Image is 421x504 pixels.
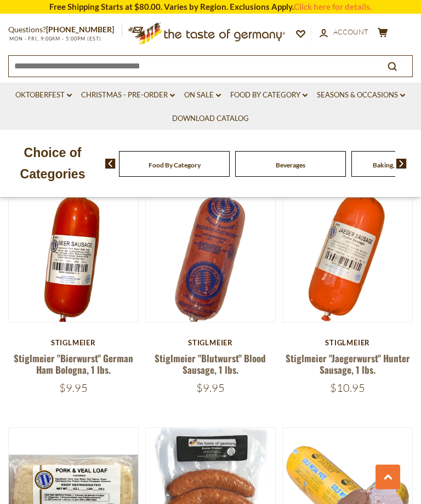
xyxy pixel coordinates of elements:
span: Account [333,27,368,36]
span: $9.95 [196,381,225,395]
a: Stiglmeier "Jaegerwurst" Hunter Sausage, 1 lbs. [286,351,410,376]
span: $10.95 [330,381,365,395]
a: Food By Category [230,89,308,101]
a: Food By Category [149,161,201,169]
img: next arrow [396,159,407,169]
a: Christmas - PRE-ORDER [81,89,175,101]
img: Stiglmeier "Bierwurst" German Ham Bologna, 1 lbs. [9,193,138,322]
a: Account [320,26,368,38]
a: Click here for details. [294,2,372,11]
img: Stiglmeier "Blutwurst" Blood Sausage, 1 lbs. [146,193,275,322]
span: $9.95 [59,381,88,395]
div: Stiglmeier [145,338,276,347]
a: Seasons & Occasions [317,89,405,101]
div: Stiglmeier [282,338,413,347]
img: Stiglmeier "Jaegerwurst" Hunter Sausage, 1 lbs. [283,193,412,322]
a: Oktoberfest [15,89,72,101]
img: previous arrow [105,159,116,169]
span: MON - FRI, 9:00AM - 5:00PM (EST) [8,36,101,42]
a: Stiglmeier "Blutwurst" Blood Sausage, 1 lbs. [155,351,266,376]
a: Stiglmeier "Bierwurst" German Ham Bologna, 1 lbs. [14,351,133,376]
a: [PHONE_NUMBER] [46,25,114,34]
a: Beverages [276,161,305,169]
div: Stiglmeier [8,338,139,347]
p: Questions? [8,23,122,37]
a: Download Catalog [172,113,249,125]
a: On Sale [184,89,221,101]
